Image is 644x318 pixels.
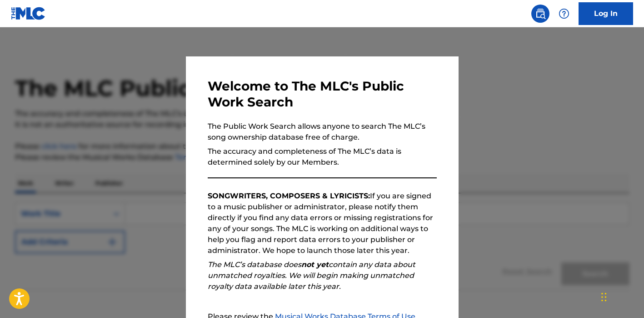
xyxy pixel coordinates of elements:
[601,283,607,311] div: Drag
[208,121,437,143] p: The Public Work Search allows anyone to search The MLC’s song ownership database free of charge.
[208,192,370,200] strong: SONGWRITERS, COMPOSERS & LYRICISTS:
[555,5,573,23] div: Help
[208,260,415,291] em: The MLC’s database does contain any data about unmatched royalties. We will begin making unmatche...
[531,5,549,23] a: Public Search
[208,146,437,168] p: The accuracy and completeness of The MLC’s data is determined solely by our Members.
[579,2,633,25] a: Log In
[599,274,644,318] iframe: Chat Widget
[559,8,569,19] img: help
[11,7,46,20] img: MLC Logo
[208,78,437,110] h3: Welcome to The MLC's Public Work Search
[535,8,546,19] img: search
[301,260,329,269] strong: not yet
[208,191,437,256] p: If you are signed to a music publisher or administrator, please notify them directly if you find ...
